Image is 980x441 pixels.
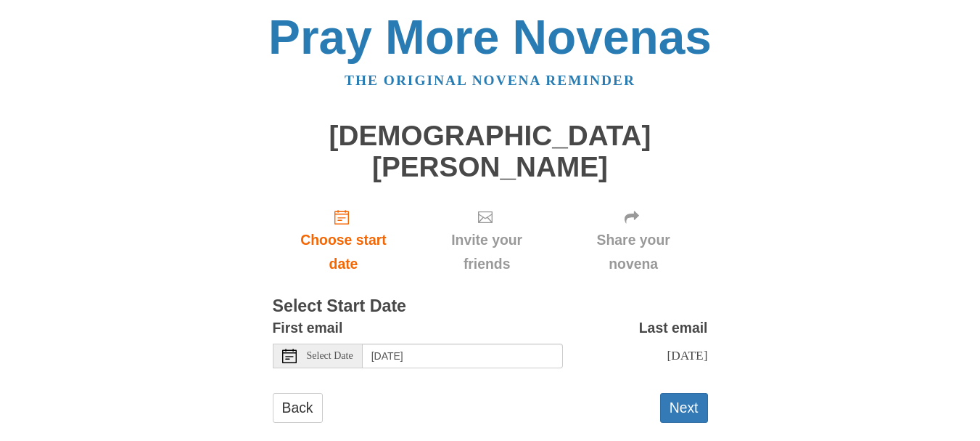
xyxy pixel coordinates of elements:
[273,121,708,182] h1: [DEMOGRAPHIC_DATA][PERSON_NAME]
[429,228,544,276] span: Invite your friends
[414,197,559,283] div: Click "Next" to confirm your start date first.
[307,351,353,361] span: Select Date
[273,297,708,316] h3: Select Start Date
[667,348,707,363] span: [DATE]
[639,316,708,340] label: Last email
[273,393,323,423] a: Back
[273,316,343,340] label: First email
[574,228,693,276] span: Share your novena
[660,393,708,423] button: Next
[273,197,415,283] a: Choose start date
[287,228,400,276] span: Choose start date
[559,197,708,283] div: Click "Next" to confirm your start date first.
[345,73,635,88] a: The original novena reminder
[268,10,712,64] a: Pray More Novenas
